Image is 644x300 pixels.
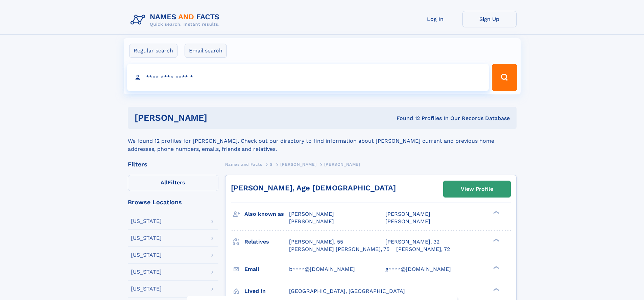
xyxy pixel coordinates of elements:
[244,263,289,275] h3: Email
[244,236,289,248] h3: Relatives
[127,64,489,91] input: search input
[231,184,396,192] a: [PERSON_NAME], Age [DEMOGRAPHIC_DATA]
[289,246,389,253] a: [PERSON_NAME] [PERSON_NAME], 75
[289,211,334,217] span: [PERSON_NAME]
[131,286,162,292] div: [US_STATE]
[131,269,162,275] div: [US_STATE]
[131,235,162,241] div: [US_STATE]
[289,288,405,294] span: [GEOGRAPHIC_DATA], [GEOGRAPHIC_DATA]
[492,64,517,91] button: Search Button
[244,285,289,297] h3: Lived in
[280,160,316,168] a: [PERSON_NAME]
[135,114,302,122] h1: [PERSON_NAME]
[128,175,218,191] label: Filters
[492,238,500,242] div: ❯
[225,160,262,168] a: Names and Facts
[462,11,517,27] a: Sign Up
[128,129,517,153] div: We found 12 profiles for [PERSON_NAME]. Check out our directory to find information about [PERSON...
[461,181,493,197] div: View Profile
[131,218,162,224] div: [US_STATE]
[185,44,227,58] label: Email search
[128,199,218,205] div: Browse Locations
[244,208,289,220] h3: Also known as
[385,238,439,246] a: [PERSON_NAME], 32
[408,11,462,27] a: Log In
[492,210,500,215] div: ❯
[280,162,316,167] span: [PERSON_NAME]
[492,287,500,292] div: ❯
[128,161,218,167] div: Filters
[492,265,500,270] div: ❯
[385,211,430,217] span: [PERSON_NAME]
[131,252,162,258] div: [US_STATE]
[324,162,360,167] span: [PERSON_NAME]
[129,44,177,58] label: Regular search
[302,115,510,122] div: Found 12 Profiles In Our Records Database
[444,181,510,197] a: View Profile
[161,179,168,186] span: All
[270,162,273,167] span: S
[128,11,225,29] img: Logo Names and Facts
[270,160,273,168] a: S
[385,218,430,225] span: [PERSON_NAME]
[289,218,334,225] span: [PERSON_NAME]
[396,246,450,253] a: [PERSON_NAME], 72
[289,238,343,246] a: [PERSON_NAME], 55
